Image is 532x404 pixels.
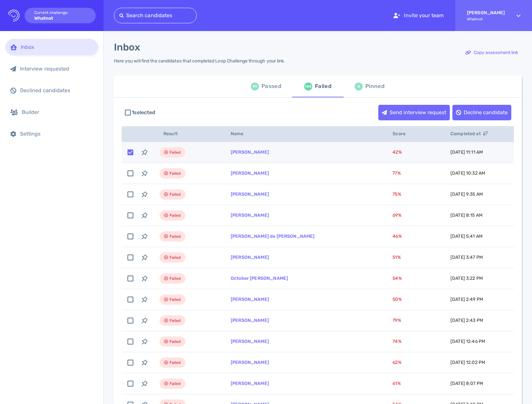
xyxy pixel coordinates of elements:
a: [PERSON_NAME] [231,381,269,386]
span: Score [393,131,413,136]
span: Failed [170,212,181,219]
a: [PERSON_NAME] [231,360,269,365]
span: [DATE] 10:32 AM [450,170,485,176]
div: 184 [304,82,312,91]
div: Decline candidate [453,105,511,120]
span: 74 % [393,339,401,344]
span: [DATE] 3:22 PM [450,276,483,281]
span: 1 selected [132,109,155,116]
div: Failed [315,82,331,91]
button: Decline candidate [452,105,511,120]
span: Failed [170,380,181,388]
span: 51 % [393,255,401,260]
button: Send interview request [378,105,450,120]
span: [DATE] 12:46 PM [450,339,485,344]
span: 75 % [393,191,401,197]
span: Failed [170,296,181,303]
span: [DATE] 9:35 AM [450,191,483,197]
span: Failed [170,148,181,156]
span: 69 % [393,213,401,218]
a: October [PERSON_NAME] [231,276,288,281]
span: 61 % [393,381,401,386]
div: Pinned [365,82,384,91]
div: Send interview request [379,105,449,120]
span: Failed [170,191,181,198]
span: 54 % [393,276,402,281]
a: [PERSON_NAME] [231,339,269,344]
button: Copy assessment link [462,45,522,60]
span: 79 % [393,318,401,323]
span: Failed [170,233,181,240]
div: Inbox [21,44,93,50]
a: [PERSON_NAME] [231,297,269,302]
span: Failed [170,317,181,324]
a: [PERSON_NAME] [231,170,269,176]
span: Failed [170,275,181,282]
div: Declined candidates [20,87,93,93]
span: [DATE] 3:47 PM [450,255,483,260]
span: Failed [170,254,181,261]
a: [PERSON_NAME] [231,318,269,323]
th: Result [152,126,223,142]
span: 62 % [393,360,401,365]
a: [PERSON_NAME] [231,213,269,218]
span: Name [231,131,251,136]
a: [PERSON_NAME] de [PERSON_NAME] [231,234,315,239]
span: 46 % [393,234,402,239]
div: Passed [261,82,281,91]
h1: Inbox [114,41,140,53]
span: [DATE] 8:07 PM [450,381,483,386]
span: 42 % [393,149,402,155]
span: 77 % [393,170,401,176]
div: Builder [22,109,93,115]
span: [DATE] 8:15 AM [450,213,482,218]
div: Settings [20,131,93,137]
span: Completed at [450,131,488,136]
div: Copy assessment link [462,45,521,60]
span: [DATE] 11:11 AM [450,149,483,155]
span: Failed [170,359,181,366]
span: [DATE] 2:49 PM [450,297,483,302]
span: 50 % [393,297,402,302]
div: 0 [355,82,363,91]
span: [DATE] 2:43 PM [450,318,483,323]
span: [DATE] 12:02 PM [450,360,485,365]
span: Whatnot [467,17,505,21]
div: Interview requested [20,66,93,72]
div: 91 [251,82,259,91]
span: [DATE] 5:41 AM [450,234,482,239]
div: Here you will find the candidates that completed Loop Challenge through your link. [114,58,285,64]
a: [PERSON_NAME] [231,255,269,260]
a: [PERSON_NAME] [231,191,269,197]
a: [PERSON_NAME] [231,149,269,155]
span: Failed [170,169,181,177]
strong: [PERSON_NAME] [467,10,505,16]
span: Failed [170,338,181,345]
